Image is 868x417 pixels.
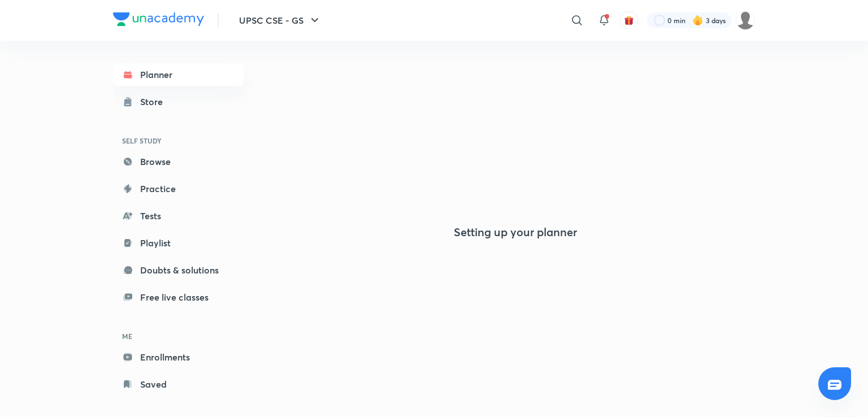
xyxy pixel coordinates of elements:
[113,131,244,150] h6: SELF STUDY
[232,9,328,32] button: UPSC CSE - GS
[113,327,244,346] h6: ME
[113,346,244,368] a: Enrollments
[113,12,204,26] img: Company Logo
[692,15,704,26] img: streak
[113,373,244,396] a: Saved
[620,11,638,29] button: avatar
[113,286,244,309] a: Free live classes
[736,11,755,30] img: Kiran Saini
[454,225,577,239] h4: Setting up your planner
[140,95,170,108] div: Store
[624,15,634,25] img: avatar
[113,232,244,254] a: Playlist
[113,12,204,29] a: Company Logo
[113,259,244,281] a: Doubts & solutions
[113,177,244,200] a: Practice
[113,150,244,173] a: Browse
[113,205,244,227] a: Tests
[113,90,244,113] a: Store
[113,63,244,86] a: Planner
